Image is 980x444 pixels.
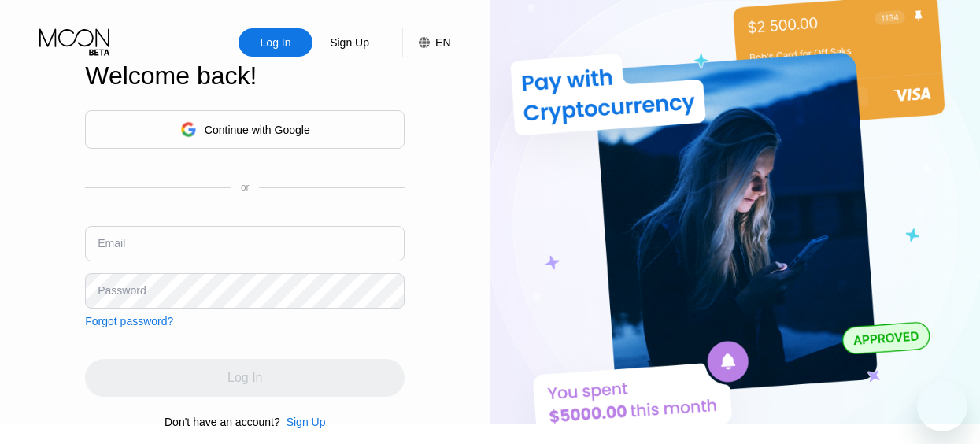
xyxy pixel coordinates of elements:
div: Continue with Google [205,124,310,136]
div: Forgot password? [85,315,173,327]
div: Sign Up [280,416,326,428]
div: Log In [259,35,293,50]
div: Email [98,237,125,250]
div: Welcome back! [85,61,405,91]
iframe: Button to launch messaging window [917,381,967,431]
div: EN [435,36,450,49]
div: Continue with Google [85,110,405,149]
div: Sign Up [287,416,326,428]
div: Log In [239,28,312,57]
div: EN [402,28,450,57]
div: or [241,182,250,193]
div: Sign Up [312,28,386,57]
div: Don't have an account? [165,416,280,428]
div: Password [98,284,146,297]
div: Sign Up [328,35,371,50]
